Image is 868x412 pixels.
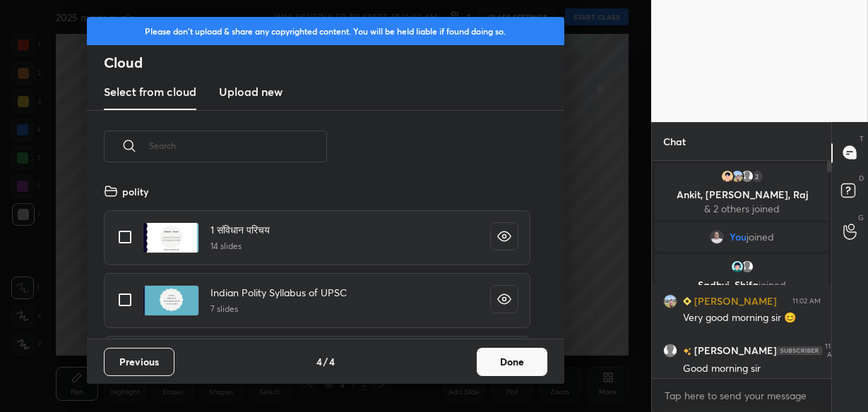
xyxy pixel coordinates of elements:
p: D [859,173,864,183]
div: Please don't upload & share any copyrighted content. You will be held liable if found doing so. [87,17,564,45]
h4: Indian Polity Syllabus of UPSC [210,285,347,300]
h4: / [323,354,328,369]
h4: polity [122,184,148,199]
span: joined [747,231,774,243]
img: Learner_Badge_beginner_1_8b307cf2a0.svg [683,297,691,305]
h6: [PERSON_NAME] [691,293,777,308]
img: 25267654_8A25A008-7B21-4014-B01B-653364CED89A.png [720,169,734,183]
img: 1673212014L0ZNUG.pdf [143,222,199,253]
div: 2 [749,169,763,183]
h4: 1 संविधान परिचय [210,222,270,237]
img: 35fd1eb9dd09439d9438bee0ae861208.jpg [663,293,677,308]
p: Chat [652,123,697,160]
h5: 14 slides [210,240,270,253]
h6: [PERSON_NAME] [691,343,777,358]
h3: Select from cloud [104,83,196,100]
span: You [730,231,747,243]
img: 96702202_E9A8E2BE-0D98-441E-80EF-63D756C1DCC8.png [730,260,744,274]
img: default.png [739,260,754,274]
h4: 4 [316,354,322,369]
img: 35fd1eb9dd09439d9438bee0ae861208.jpg [730,169,744,183]
p: G [858,212,864,223]
span: joined [759,278,786,291]
h3: Upload new [219,83,283,100]
div: grid [652,161,832,379]
h2: Cloud [104,54,564,72]
p: Ankit, [PERSON_NAME], Raj [664,189,820,200]
img: 10454e960db341398da5bb4c79ecce7c.png [710,230,724,244]
img: default.png [739,169,754,183]
button: Previous [104,348,174,376]
input: Search [149,116,327,176]
div: grid [87,178,547,339]
img: no-rating-badge.077c3623.svg [683,347,691,355]
img: 4P8fHbbgJtejmAAAAAElFTkSuQmCC [777,346,822,355]
div: 11:02 AM [792,296,821,305]
div: Very good morning sir 😊 [683,311,821,325]
img: default.png [663,344,677,358]
h4: 4 [329,354,335,369]
p: Sadhvi, Shifa [664,279,820,291]
p: & 2 others joined [664,203,820,214]
img: 16732120142AUS6Z.pdf [143,285,199,316]
div: Good morning sir [683,362,821,376]
button: Done [477,348,547,376]
p: T [860,133,864,144]
h5: 7 slides [210,303,347,315]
